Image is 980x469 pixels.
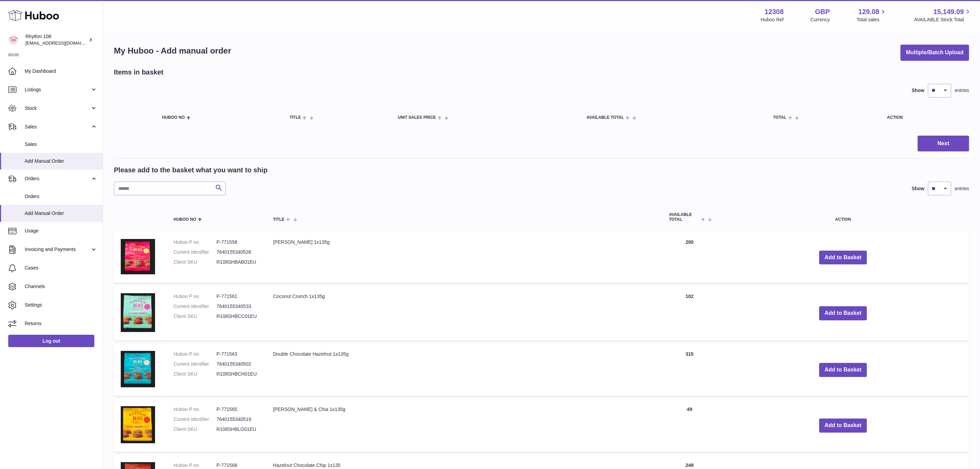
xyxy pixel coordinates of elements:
img: Coconut Crunch 1x135g [121,293,155,332]
dt: Client SKU [174,426,216,433]
span: Cases [25,265,97,271]
span: 129.08 [858,7,879,16]
h1: My Huboo - Add manual order [114,45,231,56]
dd: R108SHBCH01EU [216,371,259,377]
img: internalAdmin-12308@internal.huboo.com [8,35,19,45]
dt: Huboo P no [174,462,216,469]
td: [PERSON_NAME] 1x135g [266,232,662,283]
span: Usage [25,228,97,234]
button: Multiple/Batch Upload [900,45,969,61]
button: Add to Basket [819,306,867,320]
dd: R108SHBCC01EU [216,313,259,320]
div: Currency [811,16,830,23]
img: Double Chocolate Hazelnut 1x135g [121,351,155,388]
button: Add to Basket [819,363,867,377]
dd: 7640155340502 [216,361,259,367]
span: Channels [25,283,97,290]
dt: Current identifier [174,249,216,255]
dd: 7640155340533 [216,303,259,310]
span: Add Manual Order [25,210,97,217]
dd: P-771565 [216,406,259,413]
td: [PERSON_NAME] & Chia 1x135g [266,399,662,452]
span: [EMAIL_ADDRESS][DOMAIN_NAME] [25,40,101,46]
span: Total sales [857,16,887,23]
span: AVAILABLE Stock Total [914,16,972,23]
dt: Huboo P no [174,351,216,357]
label: Show [912,185,924,192]
span: Title [290,115,301,120]
span: Unit Sales Price [398,115,436,120]
span: Huboo no [162,115,185,120]
div: Action [887,115,962,120]
td: 102 [662,286,717,341]
button: Add to Basket [819,251,867,265]
span: Add Manual Order [25,158,97,164]
dd: R108SHBAB01EU [216,259,259,265]
dt: Client SKU [174,313,216,320]
dt: Huboo P no [174,293,216,300]
td: Coconut Crunch 1x135g [266,286,662,341]
span: Total [773,115,787,120]
dd: P-771558 [216,239,259,245]
dt: Current identifier [174,361,216,367]
span: Returns [25,320,97,327]
strong: GBP [815,7,830,16]
img: Almond Biscotti 1x135g [121,239,155,274]
dd: R108SHBLG01EU [216,426,259,433]
a: 15,149.09 AVAILABLE Stock Total [914,7,972,23]
dt: Client SKU [174,259,216,265]
label: Show [912,87,924,94]
strong: 12308 [765,7,784,16]
button: Add to Basket [819,419,867,433]
span: entries [955,87,969,94]
dt: Current identifier [174,416,216,423]
span: 15,149.09 [933,7,964,16]
span: My Dashboard [25,68,97,75]
h2: Items in basket [114,68,164,77]
dd: P-771563 [216,351,259,357]
td: 315 [662,344,717,396]
span: Orders [25,193,97,200]
th: Action [717,206,969,228]
a: Log out [8,335,94,347]
span: Sales [25,141,97,148]
span: Huboo no [174,217,196,222]
dt: Huboo P no [174,406,216,413]
span: Listings [25,87,90,93]
span: AVAILABLE Total [669,213,699,221]
dt: Current identifier [174,303,216,310]
button: Next [918,136,969,152]
span: Sales [25,124,90,130]
img: Lemon, Ginger & Chia 1x135g [121,406,155,443]
dd: 7640155340519 [216,416,259,423]
span: Orders [25,175,90,182]
div: Huboo Ref [761,16,784,23]
h2: Please add to the basket what you want to ship [114,165,268,175]
dt: Huboo P no [174,239,216,245]
a: 129.08 Total sales [857,7,887,23]
dt: Client SKU [174,371,216,377]
span: Settings [25,302,97,308]
td: 200 [662,232,717,283]
div: Rhythm 108 [25,33,87,46]
dd: P-771561 [216,293,259,300]
span: Title [273,217,284,222]
dd: 7640155340526 [216,249,259,255]
span: AVAILABLE Total [587,115,624,120]
dd: P-771568 [216,462,259,469]
span: entries [955,185,969,192]
span: Stock [25,105,90,112]
td: 49 [662,399,717,452]
span: Invoicing and Payments [25,246,90,253]
td: Double Chocolate Hazelnut 1x135g [266,344,662,396]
